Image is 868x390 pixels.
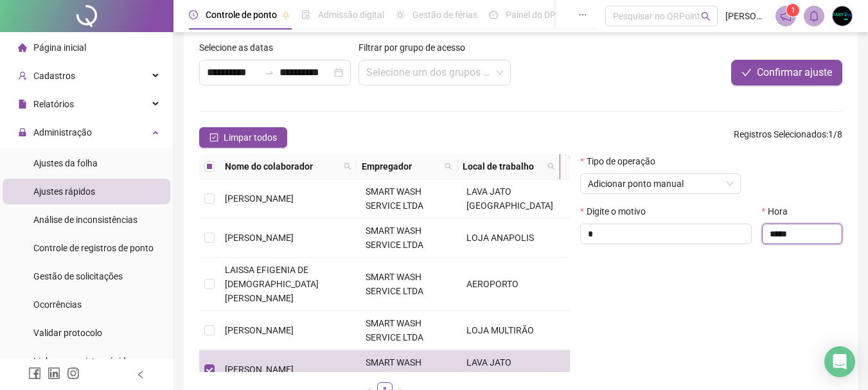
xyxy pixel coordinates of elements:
[734,127,842,148] span: : 1 / 8
[209,133,218,142] span: check-square
[199,40,281,55] label: Selecione as datas
[33,299,82,310] span: Ocorrências
[734,129,826,139] span: Registros Selecionados
[33,99,74,109] span: Relatórios
[264,67,274,78] span: swap-right
[362,159,439,173] span: Empregador
[547,163,555,170] span: search
[701,12,711,21] span: search
[301,10,310,19] span: file-done
[725,9,768,23] span: [PERSON_NAME]
[396,10,405,19] span: sun
[366,357,423,382] span: SMART WASH SERVICE LTDA
[225,364,294,375] span: [PERSON_NAME]
[808,10,820,22] span: bell
[33,71,75,81] span: Cadastros
[206,10,277,20] span: Controle de ponto
[225,193,294,204] span: [PERSON_NAME]
[824,346,855,377] div: Open Intercom Messenger
[366,318,423,342] span: SMART WASH SERVICE LTDA
[580,204,653,218] label: Digite o motivo
[412,10,477,20] span: Gestão de férias
[344,163,351,170] span: search
[225,159,339,173] span: Nome do colaborador
[489,10,498,19] span: dashboard
[580,154,663,168] label: Tipo de operação
[136,370,145,379] span: left
[318,10,384,20] span: Admissão digital
[833,6,852,26] img: 69185
[189,10,198,19] span: clock-circle
[762,204,796,218] label: Hora
[359,40,474,55] label: Filtrar por grupo de acesso
[28,367,41,380] span: facebook
[225,325,294,335] span: [PERSON_NAME]
[33,328,102,338] span: Validar protocolo
[442,157,455,176] span: search
[466,186,553,211] span: LAVA JATO [GEOGRAPHIC_DATA]
[33,42,86,53] span: Página inicial
[18,43,27,52] span: home
[33,158,98,168] span: Ajustes da folha
[780,10,792,22] span: notification
[466,325,534,335] span: LOJA MULTIRÃO
[33,127,92,137] span: Administração
[366,272,423,296] span: SMART WASH SERVICE LTDA
[466,357,553,382] span: LAVA JATO [GEOGRAPHIC_DATA]
[48,367,60,380] span: linkedin
[33,243,154,253] span: Controle de registros de ponto
[731,60,842,85] button: Confirmar ajuste
[791,6,795,15] span: 1
[33,356,131,366] span: Link para registro rápido
[264,67,274,78] span: to
[741,67,752,78] span: check
[757,65,832,80] span: Confirmar ajuste
[18,128,27,137] span: lock
[341,157,354,176] span: search
[545,157,558,176] span: search
[506,10,556,20] span: Painel do DP
[225,265,319,303] span: LAISSA EFIGENIA DE [DEMOGRAPHIC_DATA][PERSON_NAME]
[67,367,80,380] span: instagram
[786,4,799,17] sup: 1
[366,186,423,211] span: SMART WASH SERVICE LTDA
[578,10,587,19] span: ellipsis
[33,271,123,281] span: Gestão de solicitações
[225,233,294,243] span: [PERSON_NAME]
[33,186,95,197] span: Ajustes rápidos
[18,100,27,109] span: file
[224,130,277,145] span: Limpar todos
[18,71,27,80] span: user-add
[366,226,423,250] span: SMART WASH SERVICE LTDA
[466,279,518,289] span: AEROPORTO
[463,159,542,173] span: Local de trabalho
[466,233,534,243] span: LOJA ANAPOLIS
[33,215,137,225] span: Análise de inconsistências
[199,127,287,148] button: Limpar todos
[588,174,733,193] span: Adicionar ponto manual
[282,12,290,19] span: pushpin
[445,163,452,170] span: search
